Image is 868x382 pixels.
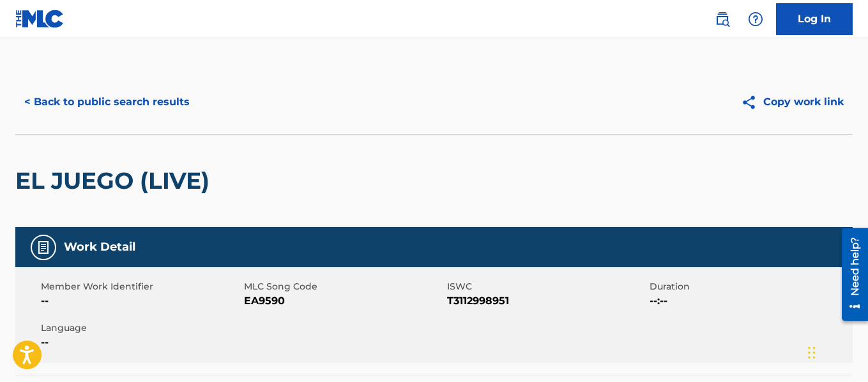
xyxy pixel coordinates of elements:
span: MLC Song Code [244,280,444,293]
a: Public Search [710,6,735,32]
h2: EL JUEGO (LIVE) [15,166,216,195]
img: Copy work link [741,94,763,110]
h5: Work Detail [64,240,135,254]
iframe: Resource Center [832,223,868,326]
img: help [748,11,763,27]
span: T3112998951 [447,293,647,309]
div: Arrastrar [808,334,816,372]
span: EA9590 [244,293,444,309]
span: --:-- [650,293,849,309]
span: Duration [650,280,849,293]
img: MLC Logo [15,10,65,28]
span: Member Work Identifier [41,280,241,293]
span: Language [41,321,241,335]
span: -- [41,335,241,350]
span: -- [41,293,241,309]
div: Widget de chat [804,321,868,382]
img: search [715,11,730,27]
button: < Back to public search results [15,86,199,118]
button: Copy work link [732,86,853,118]
a: Log In [776,3,853,35]
div: Help [743,6,768,32]
span: ISWC [447,280,647,293]
img: Work Detail [36,240,51,255]
iframe: Chat Widget [804,321,868,382]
